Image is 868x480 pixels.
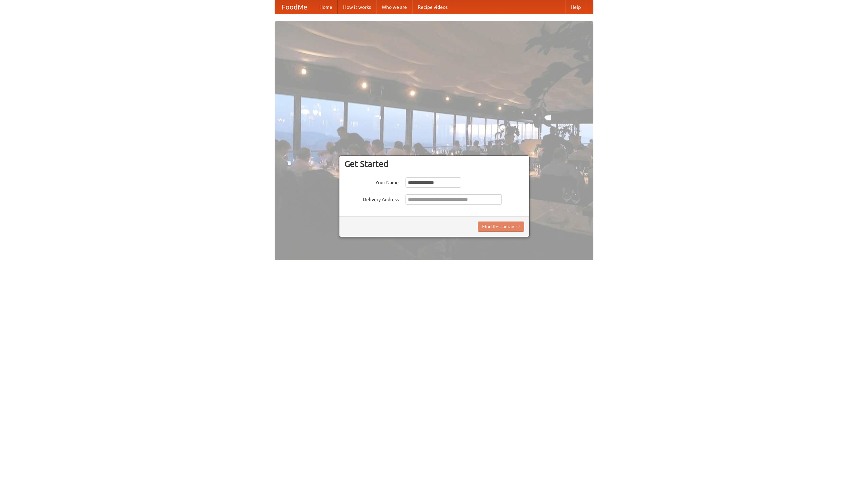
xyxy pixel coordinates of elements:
h3: Get Started [344,159,524,169]
label: Your Name [344,177,399,186]
a: FoodMe [275,0,314,14]
a: Home [314,0,338,14]
a: Help [565,0,586,14]
a: Recipe videos [412,0,453,14]
button: Find Restaurants! [478,222,524,232]
a: How it works [338,0,376,14]
a: Who we are [376,0,412,14]
label: Delivery Address [344,194,399,203]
